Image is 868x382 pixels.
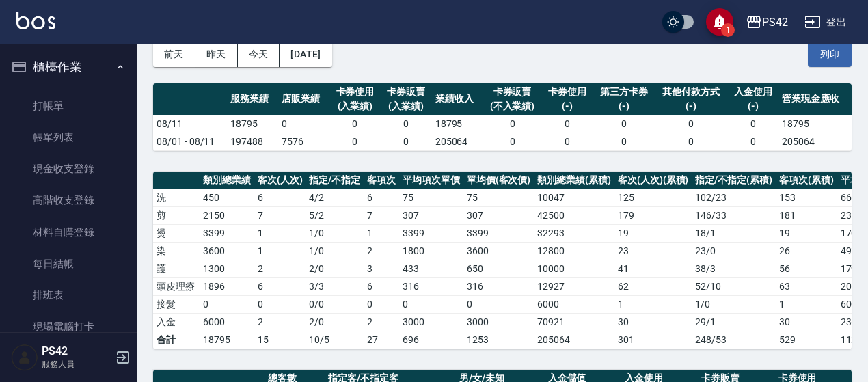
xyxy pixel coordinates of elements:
[658,99,724,113] div: (-)
[399,295,463,313] td: 0
[778,133,852,150] td: 205064
[200,189,254,206] td: 450
[200,172,254,189] th: 類別總業績
[731,99,776,113] div: (-)
[153,206,200,224] td: 剪
[692,224,776,242] td: 18 / 1
[364,224,399,242] td: 1
[254,260,306,277] td: 2
[306,277,364,295] td: 3 / 3
[534,206,614,224] td: 42500
[200,260,254,277] td: 1300
[153,295,200,313] td: 接髮
[534,260,614,277] td: 10000
[799,10,852,35] button: 登出
[5,279,131,311] a: 排班表
[333,99,377,113] div: (入業績)
[254,242,306,260] td: 1
[153,331,200,349] td: 合計
[692,295,776,313] td: 1 / 0
[463,313,534,331] td: 3000
[776,242,837,260] td: 26
[776,277,837,295] td: 63
[254,313,306,331] td: 2
[195,42,238,67] button: 昨天
[364,295,399,313] td: 0
[329,133,381,150] td: 0
[5,217,131,248] a: 材料自購登錄
[399,242,463,260] td: 1800
[728,115,779,133] td: 0
[278,83,329,115] th: 店販業績
[463,242,534,260] td: 3600
[486,99,538,113] div: (不入業績)
[5,122,131,153] a: 帳單列表
[692,331,776,349] td: 248/53
[254,172,306,189] th: 客次(人次)
[306,313,364,331] td: 2 / 0
[614,242,692,260] td: 23
[200,224,254,242] td: 3399
[227,133,278,150] td: 197488
[5,311,131,342] a: 現場電腦打卡
[596,99,651,113] div: (-)
[5,153,131,185] a: 現金收支登錄
[432,83,483,115] th: 業績收入
[463,295,534,313] td: 0
[200,313,254,331] td: 6000
[399,277,463,295] td: 316
[534,242,614,260] td: 12800
[432,133,483,150] td: 205064
[200,206,254,224] td: 2150
[364,260,399,277] td: 3
[11,344,38,371] img: Person
[596,85,651,99] div: 第三方卡券
[306,172,364,189] th: 指定/不指定
[364,313,399,331] td: 2
[399,313,463,331] td: 3000
[42,344,111,358] h5: PS42
[593,115,655,133] td: 0
[5,185,131,216] a: 高階收支登錄
[692,172,776,189] th: 指定/不指定(累積)
[254,206,306,224] td: 7
[534,172,614,189] th: 類別總業績(累積)
[227,83,278,115] th: 服務業績
[153,260,200,277] td: 護
[692,206,776,224] td: 146 / 33
[776,224,837,242] td: 19
[542,133,593,150] td: 0
[658,85,724,99] div: 其他付款方式
[399,224,463,242] td: 3399
[614,313,692,331] td: 30
[200,242,254,260] td: 3600
[534,295,614,313] td: 6000
[614,295,692,313] td: 1
[483,115,541,133] td: 0
[200,295,254,313] td: 0
[614,189,692,206] td: 125
[5,49,131,85] button: 櫃檯作業
[153,83,852,151] table: a dense table
[200,331,254,349] td: 18795
[306,189,364,206] td: 4 / 2
[776,260,837,277] td: 56
[655,115,728,133] td: 0
[614,260,692,277] td: 41
[200,277,254,295] td: 1896
[762,14,788,31] div: PS42
[776,172,837,189] th: 客項次(累積)
[254,189,306,206] td: 6
[364,242,399,260] td: 2
[534,313,614,331] td: 70921
[463,277,534,295] td: 316
[463,206,534,224] td: 307
[153,313,200,331] td: 入金
[721,23,735,37] span: 1
[706,8,733,36] button: save
[542,115,593,133] td: 0
[364,189,399,206] td: 6
[364,277,399,295] td: 6
[778,115,852,133] td: 18795
[278,115,329,133] td: 0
